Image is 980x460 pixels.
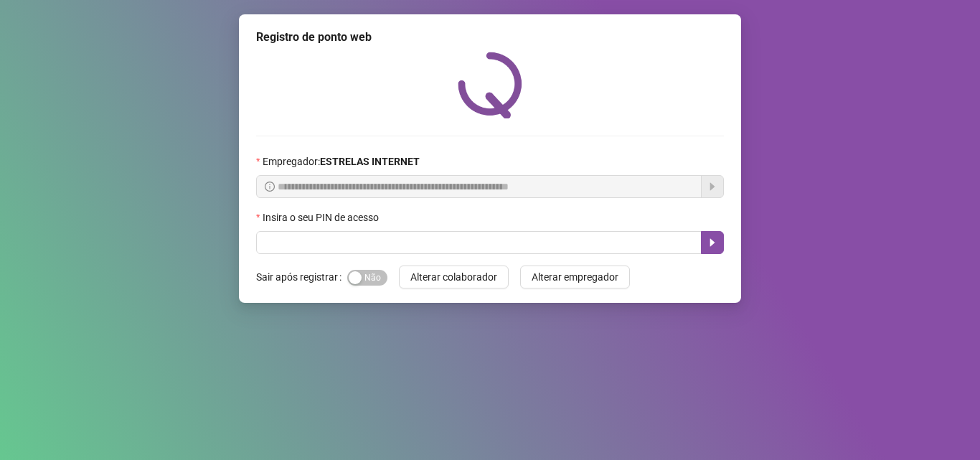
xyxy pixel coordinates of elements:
[265,182,275,192] span: info-circle
[320,156,420,167] strong: ESTRELAS INTERNET
[532,269,618,285] span: Alterar empregador
[263,154,420,169] span: Empregador :
[707,237,718,248] span: caret-right
[256,266,347,288] label: Sair após registrar
[399,266,509,288] button: Alterar colaborador
[256,29,724,46] div: Registro de ponto web
[256,210,388,225] label: Insira o seu PIN de acesso
[520,266,630,288] button: Alterar empregador
[410,269,497,285] span: Alterar colaborador
[458,52,522,118] img: QRPoint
